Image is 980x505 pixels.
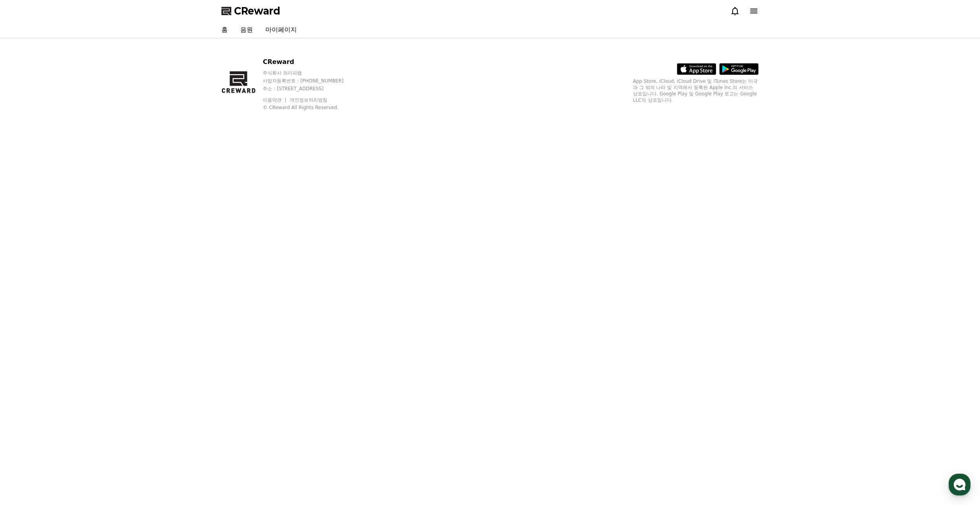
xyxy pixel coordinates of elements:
span: 대화 [72,261,81,267]
a: 개인정보처리방침 [290,97,327,103]
a: 홈 [215,22,234,38]
p: App Store, iCloud, iCloud Drive 및 iTunes Store는 미국과 그 밖의 나라 및 지역에서 등록된 Apple Inc.의 서비스 상표입니다. Goo... [633,78,759,103]
p: 주식회사 와이피랩 [263,70,358,76]
p: CReward [263,57,358,67]
p: 주소 : [STREET_ADDRESS] [263,86,358,92]
span: 홈 [25,261,29,267]
a: 설정 [101,249,151,268]
span: CReward [234,5,280,17]
a: 음원 [234,22,259,38]
a: 대화 [52,249,101,268]
p: 사업자등록번호 : [PHONE_NUMBER] [263,78,358,84]
a: CReward [221,5,280,17]
a: 홈 [2,249,52,268]
span: 설정 [121,261,131,267]
a: 마이페이지 [259,22,303,38]
p: © CReward All Rights Reserved. [263,104,358,111]
a: 이용약관 [263,97,287,103]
